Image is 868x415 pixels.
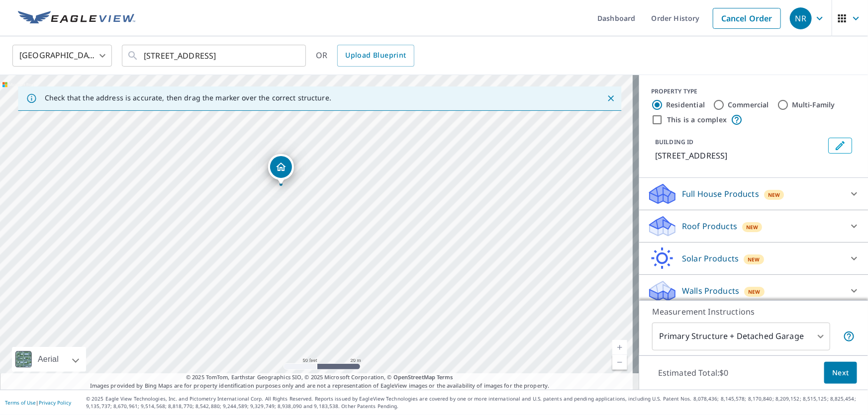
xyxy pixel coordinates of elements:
p: Check that the address is accurate, then drag the marker over the correct structure. [45,93,331,102]
p: Solar Products [682,252,739,264]
label: Multi-Family [792,100,835,110]
div: Aerial [12,347,86,372]
span: Next [832,367,849,379]
p: Measurement Instructions [652,306,855,318]
p: Roof Products [682,220,737,232]
div: Roof ProductsNew [647,214,860,238]
span: New [746,223,759,231]
a: Current Level 19, Zoom In [612,340,627,355]
span: Your report will include the primary structure and a detached garage if one exists. [843,331,855,342]
p: Estimated Total: $0 [650,362,737,384]
div: Walls ProductsNew [647,279,860,303]
button: Edit building 1 [828,138,852,154]
label: Commercial [728,100,769,110]
a: Cancel Order [713,8,781,29]
div: [GEOGRAPHIC_DATA] [12,42,112,70]
a: Privacy Policy [39,399,71,406]
p: | [5,400,71,406]
div: PROPERTY TYPE [651,87,856,96]
div: Dropped pin, building 1, Residential property, 20463 Quiet Walk Ter Ashburn, VA 20147 [268,154,294,185]
p: BUILDING ID [655,138,693,146]
span: New [748,255,760,263]
button: Close [604,92,617,105]
div: Solar ProductsNew [647,247,860,270]
a: Terms [437,373,453,381]
a: OpenStreetMap [393,373,435,381]
a: Terms of Use [5,399,36,406]
span: Upload Blueprint [345,49,406,62]
span: New [748,288,761,296]
div: OR [316,45,414,67]
a: Current Level 19, Zoom Out [612,355,627,370]
button: Next [824,362,857,384]
label: Residential [666,100,705,110]
span: New [768,191,780,199]
p: Full House Products [682,188,759,200]
span: © 2025 TomTom, Earthstar Geographics SIO, © 2025 Microsoft Corporation, © [186,373,453,382]
div: Aerial [35,347,62,372]
p: © 2025 Eagle View Technologies, Inc. and Pictometry International Corp. All Rights Reserved. Repo... [86,395,863,410]
label: This is a complex [667,115,727,125]
input: Search by address or latitude-longitude [144,42,286,70]
img: EV Logo [18,11,135,26]
p: [STREET_ADDRESS] [655,150,824,162]
div: Full House ProductsNew [647,182,860,206]
div: Primary Structure + Detached Garage [652,323,830,350]
div: NR [790,7,812,29]
p: Walls Products [682,285,739,297]
a: Upload Blueprint [337,45,414,67]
